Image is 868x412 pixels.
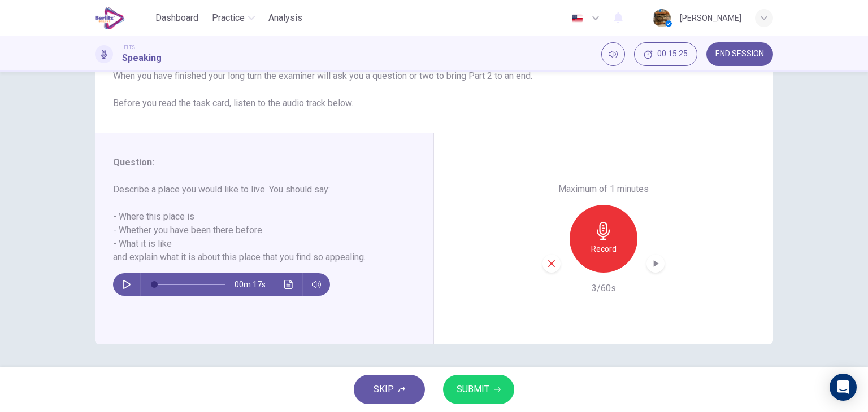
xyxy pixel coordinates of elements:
[657,50,688,59] span: 00:15:25
[601,42,625,66] div: Mute
[354,375,425,404] button: SKIP
[457,382,489,397] span: SUBMIT
[653,9,671,27] img: Profile picture
[280,273,298,296] button: Click to see the audio transcription
[706,42,773,66] button: END SESSION
[558,182,649,196] h6: Maximum of 1 minutes
[570,205,637,273] button: Record
[374,382,394,397] span: SKIP
[151,8,203,28] button: Dashboard
[634,42,697,66] button: 00:15:25
[212,11,245,25] span: Practice
[113,156,402,169] h6: Question :
[680,11,741,25] div: [PERSON_NAME]
[95,7,151,29] a: EduSynch logo
[122,43,135,51] span: IELTS
[570,14,584,23] img: en
[207,8,259,28] button: Practice
[443,375,514,404] button: SUBMIT
[235,273,275,296] span: 00m 17s
[591,242,617,256] h6: Record
[634,42,697,66] div: Hide
[268,11,302,25] span: Analysis
[264,8,307,28] button: Analysis
[830,374,857,401] div: Open Intercom Messenger
[113,183,402,264] h6: Describe a place you would like to live. You should say: - Where this place is - Whether you have...
[95,7,125,29] img: EduSynch logo
[592,282,616,295] h6: 3/60s
[715,50,764,59] span: END SESSION
[122,51,162,65] h1: Speaking
[155,11,198,25] span: Dashboard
